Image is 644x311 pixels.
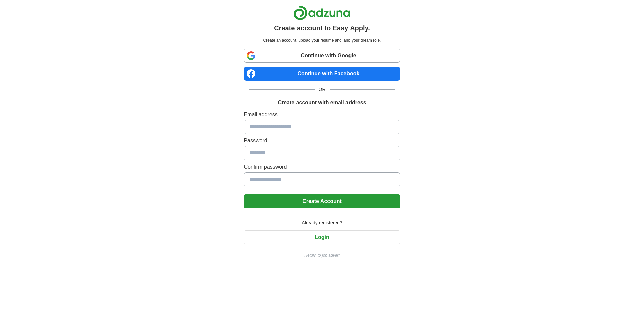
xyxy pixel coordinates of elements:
button: Login [244,230,400,244]
span: Already registered? [298,219,346,226]
p: Create an account, upload your resume and land your dream role. [245,37,399,43]
h1: Create account to Easy Apply. [274,23,370,33]
label: Confirm password [244,163,400,171]
a: Login [244,234,400,240]
span: OR [315,86,330,93]
a: Continue with Facebook [244,67,400,81]
a: Continue with Google [244,49,400,63]
label: Email address [244,111,400,119]
button: Create Account [244,194,400,208]
h1: Create account with email address [278,99,366,107]
a: Return to job advert [244,252,400,258]
img: Adzuna logo [293,5,351,20]
label: Password [244,137,400,145]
